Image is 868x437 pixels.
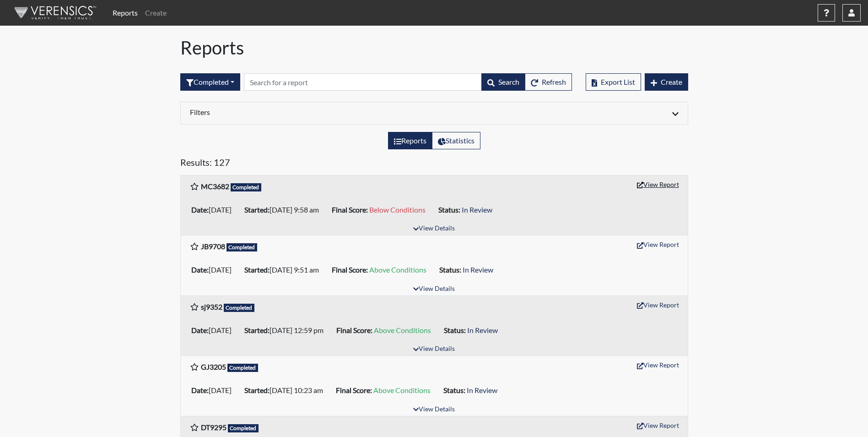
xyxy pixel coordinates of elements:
button: View Report [633,237,683,251]
b: Status: [443,386,465,394]
h1: Reports [180,37,688,59]
span: Completed [224,304,255,312]
span: In Review [467,386,497,394]
span: Above Conditions [369,265,426,274]
button: Search [481,73,525,91]
button: Export List [586,73,641,91]
button: View Report [633,358,683,372]
b: Date: [191,205,209,214]
a: Create [141,4,170,22]
b: GJ3205 [201,362,226,371]
label: View statistics about completed interviews [432,132,480,149]
span: Completed [228,424,259,432]
button: View Details [409,283,459,295]
b: Status: [438,205,460,214]
b: Final Score: [332,265,368,274]
li: [DATE] 12:59 pm [241,323,333,338]
span: Refresh [542,77,566,86]
button: Create [645,73,688,91]
b: Status: [444,326,466,334]
b: Started: [244,386,270,394]
b: MC3682 [201,182,229,191]
span: Above Conditions [373,386,431,394]
span: In Review [462,205,492,214]
span: Completed [226,243,258,251]
span: Completed [231,183,262,191]
button: View Details [409,223,459,235]
button: View Report [633,298,683,312]
span: Above Conditions [374,326,431,334]
b: Date: [191,326,209,334]
b: Started: [244,265,270,274]
li: [DATE] [188,323,241,338]
button: View Report [633,418,683,432]
li: [DATE] [188,383,241,398]
h5: Results: 127 [180,157,688,171]
span: Below Conditions [369,205,426,214]
a: Reports [109,4,141,22]
span: Export List [601,77,635,86]
button: View Details [409,343,459,355]
b: JB9708 [201,242,225,251]
li: [DATE] 9:51 am [241,262,328,277]
b: Started: [244,326,270,334]
span: In Review [463,265,493,274]
b: Final Score: [336,386,372,394]
li: [DATE] 9:58 am [241,202,328,217]
span: Search [498,77,519,86]
b: Final Score: [336,326,372,334]
li: [DATE] [188,262,241,277]
li: [DATE] [188,202,241,217]
b: Date: [191,386,209,394]
div: Click to expand/collapse filters [183,108,685,119]
b: sj9352 [201,302,222,311]
button: View Report [633,177,683,191]
span: Create [661,77,682,86]
li: [DATE] 10:23 am [241,383,332,398]
b: Status: [439,265,461,274]
button: Completed [180,73,240,91]
h6: Filters [190,108,427,116]
span: Completed [227,364,259,372]
span: In Review [467,326,498,334]
input: Search by Registration ID, Interview Number, or Investigation Name. [244,73,482,91]
b: Started: [244,205,270,214]
button: View Details [409,404,459,416]
b: DT9295 [201,423,226,432]
b: Final Score: [332,205,368,214]
b: Date: [191,265,209,274]
button: Refresh [525,73,572,91]
div: Filter by interview status [180,73,240,91]
label: View the list of reports [388,132,432,149]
